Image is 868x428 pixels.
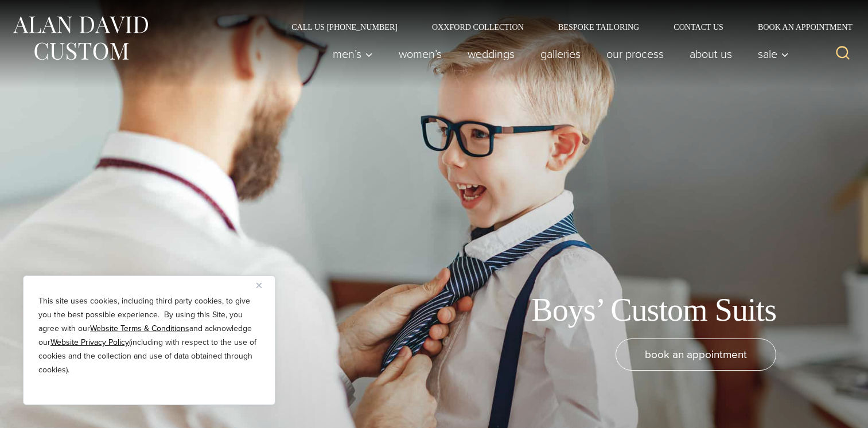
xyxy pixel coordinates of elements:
[541,23,656,31] a: Bespoke Tailoring
[256,278,270,292] button: Close
[455,42,528,65] a: weddings
[274,23,857,31] nav: Secondary Navigation
[829,40,857,68] button: View Search Form
[656,23,741,31] a: Contact Us
[616,338,776,371] a: book an appointment
[320,42,795,65] nav: Primary Navigation
[415,23,541,31] a: Oxxford Collection
[256,283,262,288] img: Close
[741,23,857,31] a: Book an Appointment
[528,42,594,65] a: Galleries
[11,13,149,64] img: Alan David Custom
[594,42,677,65] a: Our Process
[531,291,776,329] h1: Boys’ Custom Suits
[677,42,745,65] a: About Us
[758,48,789,60] span: Sale
[90,322,189,334] a: Website Terms & Conditions
[50,336,129,348] a: Website Privacy Policy
[38,294,260,377] p: This site uses cookies, including third party cookies, to give you the best possible experience. ...
[386,42,455,65] a: Women’s
[333,48,373,60] span: Men’s
[645,346,747,363] span: book an appointment
[274,23,415,31] a: Call Us [PHONE_NUMBER]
